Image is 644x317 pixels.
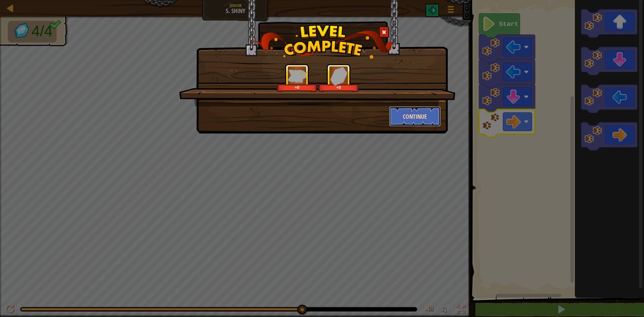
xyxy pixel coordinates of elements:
[250,25,394,59] img: level_complete.png
[389,106,441,126] button: Continue
[320,85,358,90] div: +0
[288,69,307,83] img: reward_icon_xp.png
[330,67,347,85] img: reward_icon_gems.png
[278,85,316,90] div: +0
